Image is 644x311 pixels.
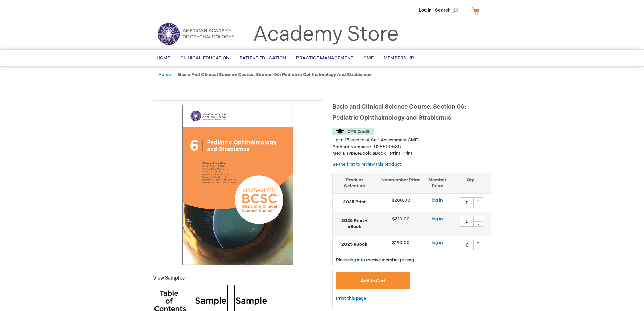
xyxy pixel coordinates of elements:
a: log in [432,198,443,203]
span: Please to receive member pricing [336,257,414,263]
th: Product Selection [333,173,377,193]
img: CME Credit [332,128,374,135]
a: log in [350,257,361,263]
a: log in [432,216,443,222]
img: Basic and Clinical Science Course, Section 06: Pediatric Ophthalmology and Strabismus [157,104,318,266]
div: + [473,197,483,203]
a: log in [432,240,443,245]
strong: Media Type: [332,151,357,156]
strong: 2025 Print [336,199,373,205]
p: View Samples [153,275,322,282]
span: CME [363,55,374,61]
button: Add to Cart [336,272,410,289]
div: - [473,203,483,208]
div: 02850063U [374,143,401,150]
input: Qty [460,216,474,227]
td: $200.00 [377,193,425,212]
span: Home [157,55,170,61]
a: Log In [419,7,432,13]
span: Membership [384,55,414,61]
input: Qty [460,197,474,208]
div: - [473,221,483,227]
div: - [473,245,483,250]
th: Nonmember Price [377,173,425,193]
td: $310.00 [377,212,425,236]
span: Clinical Education [180,55,230,61]
a: Print this page [336,294,366,303]
th: Qty [450,173,491,193]
li: Up to 15 credits of Self-Assessment CME [332,137,491,143]
strong: 2025 eBook [336,241,373,248]
a: Academy Store [253,22,399,47]
span: Practice Management [296,55,353,61]
strong: 2025 Print + eBook [336,218,373,230]
div: + [473,216,483,222]
td: $190.00 [377,236,425,254]
a: Be the first to review this product [332,162,401,167]
span: Search [435,3,461,17]
input: Qty [460,240,474,250]
span: Add to Cart [361,278,385,284]
span: Patient Education [240,55,286,61]
p: eBook, eBook + Print, Print [332,150,491,157]
strong: Product Number [332,144,371,150]
div: + [473,240,483,245]
span: Basic and Clinical Science Course, Section 06: Pediatric Ophthalmology and Strabismus [332,103,466,121]
th: Member Price [425,173,450,193]
strong: Basic and Clinical Science Course, Section 06: Pediatric Ophthalmology and Strabismus [178,72,372,77]
a: Home [158,72,171,77]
